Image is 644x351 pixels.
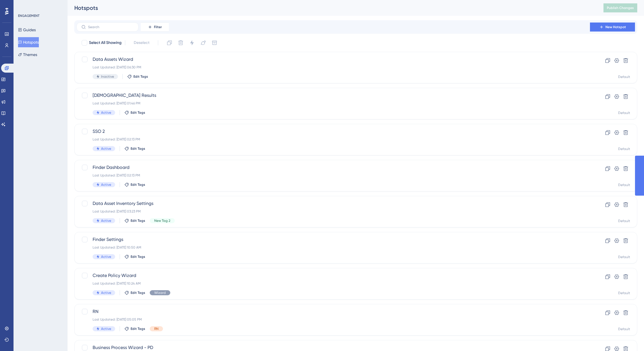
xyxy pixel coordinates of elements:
button: Edit Tags [127,74,148,79]
div: Default [618,183,630,187]
span: Active [101,254,111,259]
span: Edit Tags [131,290,145,295]
span: Wizard [154,290,166,295]
span: Edit Tags [131,254,145,259]
input: Search [88,25,134,29]
div: Default [618,111,630,115]
button: Edit Tags [124,146,145,151]
div: Default [618,75,630,79]
span: Deselect [134,39,149,46]
span: Data Asset Inventory Settings [93,200,574,207]
div: Last Updated: [DATE] 02:13 PM [93,137,574,142]
div: Default [618,147,630,151]
div: Hotspots [74,4,589,12]
span: Business Process Wizard - PD [93,344,574,351]
button: Edit Tags [124,218,145,223]
div: Last Updated: [DATE] 10:24 AM [93,281,574,286]
span: Edit Tags [131,218,145,223]
span: Active [101,327,111,331]
span: Inactive [101,74,114,79]
div: Last Updated: [DATE] 10:50 AM [93,245,574,250]
div: Last Updated: [DATE] 02:13 PM [93,173,574,178]
span: Edit Tags [131,110,145,115]
div: Last Updated: [DATE] 03:23 PM [93,209,574,214]
button: Filter [141,23,169,32]
button: Edit Tags [124,182,145,187]
div: Default [618,219,630,223]
span: Active [101,182,111,187]
span: Active [101,290,111,295]
div: Last Updated: [DATE] 05:05 PM [93,317,574,322]
span: Edit Tags [131,146,145,151]
span: Edit Tags [131,182,145,187]
div: Default [618,291,630,295]
div: Last Updated: [DATE] 06:30 PM [93,65,574,70]
span: [DEMOGRAPHIC_DATA] Results [93,92,574,99]
div: Default [618,327,630,331]
span: Edit Tags [131,327,145,331]
button: Edit Tags [124,110,145,115]
span: Active [101,218,111,223]
span: RN [93,308,574,315]
button: Deselect [129,38,155,48]
button: New Hotspot [590,23,635,32]
button: Guides [18,25,36,35]
div: ENGAGEMENT [18,14,39,18]
button: Edit Tags [124,327,145,331]
div: Default [618,255,630,259]
button: Hotspots [18,37,39,47]
span: Edit Tags [133,74,148,79]
button: Edit Tags [124,290,145,295]
div: Last Updated: [DATE] 01:46 PM [93,101,574,106]
span: Select All Showing [89,39,122,46]
button: Themes [18,50,37,60]
span: New Hotspot [605,25,626,29]
span: Create Policy Wizard [93,272,574,279]
iframe: UserGuiding AI Assistant Launcher [620,329,637,346]
button: Edit Tags [124,254,145,259]
span: RN [154,327,158,331]
span: Active [101,146,111,151]
span: Finder Dashboard [93,164,574,171]
span: Finder Settings [93,236,574,243]
span: Data Assets Wizard [93,56,574,63]
span: Publish Changes [607,6,634,10]
span: Active [101,110,111,115]
span: Filter [154,25,162,29]
span: New Tag 2 [154,218,170,223]
span: SSO 2 [93,128,574,135]
button: Publish Changes [603,3,637,12]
